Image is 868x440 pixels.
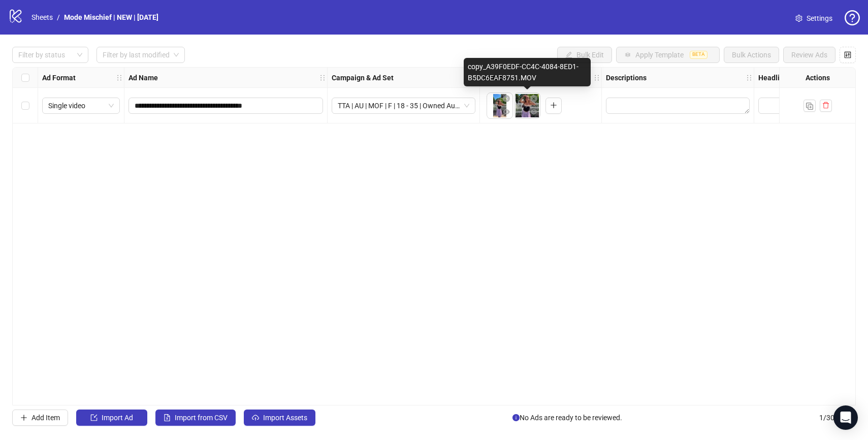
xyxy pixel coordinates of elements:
[593,74,600,81] span: holder
[62,12,160,23] a: Mode Mischief | NEW | [DATE]
[252,414,259,421] span: cloud-upload
[600,74,607,81] span: holder
[807,13,832,24] span: Settings
[42,72,76,83] strong: Ad Format
[319,74,326,81] span: holder
[102,414,133,422] span: Import Ad
[512,412,622,423] span: No Ads are ready to be reviewed.
[338,98,469,113] span: TTA | AU | MOF | F | 18 - 35 | Owned Audience (BAU)
[123,74,130,81] span: holder
[29,12,55,23] a: Sheets
[164,414,171,421] span: file-excel
[503,95,510,102] span: close-circle
[557,47,612,63] button: Bulk Edit
[616,47,720,63] button: Apply TemplateBETA
[12,410,68,426] button: Add Item
[325,68,327,87] div: Resize Ad Name column
[503,108,510,115] span: eye
[326,74,333,81] span: holder
[48,98,114,113] span: Single video
[487,93,512,118] img: Asset 1
[746,74,753,81] span: holder
[13,68,38,88] div: Select all rows
[840,47,856,63] button: Configure table settings
[464,58,591,86] div: copy_A39F0EDF-CC4C-4084-8ED1-B5DC6EAF8751.MOV
[528,93,540,105] button: Delete
[90,414,98,421] span: import
[20,414,27,421] span: plus
[606,98,750,114] div: Edit values
[751,68,754,87] div: Resize Descriptions column
[606,72,647,83] strong: Descriptions
[795,15,802,22] span: setting
[263,414,307,422] span: Import Assets
[500,93,512,105] button: Delete
[530,95,537,102] span: close-circle
[528,106,540,118] button: Preview
[116,74,123,81] span: holder
[724,47,779,63] button: Bulk Actions
[155,410,236,426] button: Import from CSV
[833,405,858,430] div: Open Intercom Messenger
[13,88,38,123] div: Select row 1
[500,106,512,118] button: Preview
[787,10,841,26] a: Settings
[515,93,540,118] img: Asset 2
[332,72,394,83] strong: Campaign & Ad Set
[599,68,601,87] div: Resize Assets column
[806,103,813,110] img: Duplicate
[121,68,124,87] div: Resize Ad Format column
[806,72,830,83] strong: Actions
[76,410,147,426] button: Import Ad
[822,102,829,109] span: delete
[128,72,158,83] strong: Ad Name
[844,51,851,58] span: control
[758,72,791,83] strong: Headlines
[57,12,60,23] li: /
[819,412,856,423] span: 1 / 300 items
[31,414,60,422] span: Add Item
[530,108,537,115] span: eye
[550,102,557,109] span: plus
[175,414,228,422] span: Import from CSV
[753,74,760,81] span: holder
[845,10,860,25] span: question-circle
[803,100,816,112] button: Duplicate
[545,98,562,114] button: Add
[244,410,315,426] button: Import Assets
[512,414,520,421] span: info-circle
[783,47,835,63] button: Review Ads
